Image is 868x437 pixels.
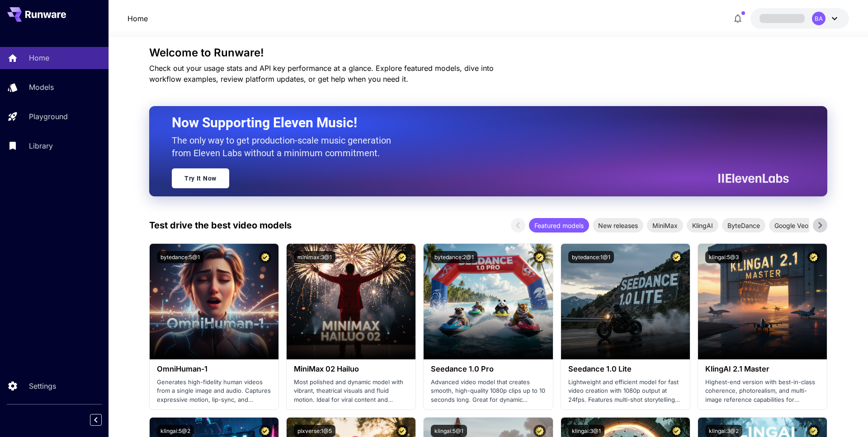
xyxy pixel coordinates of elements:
button: bytedance:1@1 [568,251,614,263]
nav: breadcrumb [127,13,148,24]
a: Try It Now [172,168,229,188]
p: Library [29,140,53,151]
span: New releases [593,221,643,230]
p: Models [29,82,54,93]
span: KlingAI [687,221,718,230]
button: klingai:5@1 [431,425,467,437]
h3: OmniHuman‑1 [157,365,271,373]
p: The only way to get production-scale music generation from Eleven Labs without a minimum commitment. [172,134,398,159]
button: bytedance:2@1 [431,251,477,263]
button: minimax:3@1 [294,251,335,263]
div: New releases [593,218,643,232]
p: Lightweight and efficient model for fast video creation with 1080p output at 24fps. Features mult... [568,378,683,404]
p: Test drive the best video models [149,218,292,232]
button: BA [750,8,849,29]
button: Certified Model – Vetted for best performance and includes a commercial license. [807,425,820,437]
h2: Now Supporting Eleven Music! [172,114,782,131]
p: Highest-end version with best-in-class coherence, photorealism, and multi-image reference capabil... [705,378,820,404]
p: Advanced video model that creates smooth, high-quality 1080p clips up to 10 seconds long. Great f... [431,378,545,404]
p: Most polished and dynamic model with vibrant, theatrical visuals and fluid motion. Ideal for vira... [294,378,408,404]
div: MiniMax [647,218,683,232]
button: pixverse:1@5 [294,425,335,437]
img: alt [561,244,690,359]
button: bytedance:5@1 [157,251,203,263]
p: Playground [29,111,68,122]
img: alt [698,244,827,359]
span: Featured models [529,221,589,230]
button: Certified Model – Vetted for best performance and includes a commercial license. [533,251,546,263]
span: Check out your usage stats and API key performance at a glance. Explore featured models, dive int... [149,64,494,84]
h3: Welcome to Runware! [149,46,827,59]
span: Google Veo [769,221,814,230]
button: Certified Model – Vetted for best performance and includes a commercial license. [807,251,820,263]
h3: KlingAI 2.1 Master [705,365,820,373]
p: Generates high-fidelity human videos from a single image and audio. Captures expressive motion, l... [157,378,271,404]
button: Certified Model – Vetted for best performance and includes a commercial license. [259,425,271,437]
div: BA [812,12,826,25]
button: Certified Model – Vetted for best performance and includes a commercial license. [396,251,408,263]
button: Certified Model – Vetted for best performance and includes a commercial license. [670,251,683,263]
button: Collapse sidebar [90,414,102,426]
span: ByteDance [722,221,765,230]
button: klingai:3@1 [568,425,604,437]
h3: Seedance 1.0 Lite [568,365,683,373]
button: Certified Model – Vetted for best performance and includes a commercial license. [533,425,546,437]
span: MiniMax [647,221,683,230]
button: Certified Model – Vetted for best performance and includes a commercial license. [396,425,408,437]
button: Certified Model – Vetted for best performance and includes a commercial license. [259,251,271,263]
button: Certified Model – Vetted for best performance and includes a commercial license. [670,425,683,437]
div: ByteDance [722,218,765,232]
button: klingai:3@2 [705,425,742,437]
h3: Seedance 1.0 Pro [431,365,545,373]
img: alt [287,244,415,359]
div: KlingAI [687,218,718,232]
img: alt [150,244,278,359]
p: Settings [29,381,56,391]
div: Featured models [529,218,589,232]
img: alt [424,244,552,359]
p: Home [29,52,49,63]
h3: MiniMax 02 Hailuo [294,365,408,373]
div: Google Veo [769,218,814,232]
button: klingai:5@2 [157,425,194,437]
a: Home [127,13,148,24]
button: klingai:5@3 [705,251,742,263]
div: Collapse sidebar [97,412,108,428]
